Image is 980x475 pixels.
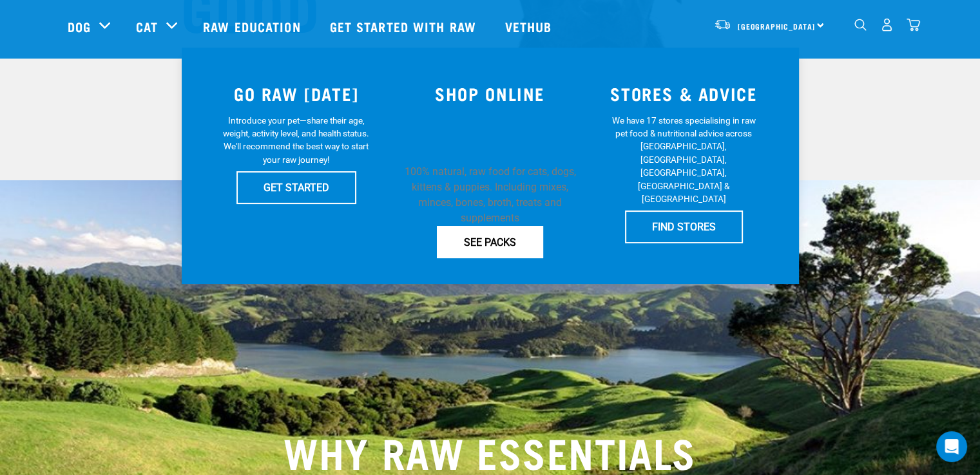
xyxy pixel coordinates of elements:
[714,19,731,30] img: van-moving.png
[68,428,913,474] h2: WHY RAW ESSENTIALS
[595,84,773,104] h3: STORES & ADVICE
[907,18,920,32] img: home-icon@2x.png
[401,84,579,104] h3: SHOP ONLINE
[190,1,316,52] a: Raw Education
[68,17,91,36] a: Dog
[207,84,386,104] h3: GO RAW [DATE]
[401,164,579,226] p: 100% natural, raw food for cats, dogs, kittens & puppies. Including mixes, minces, bones, broth, ...
[608,114,760,206] p: We have 17 stores specialising in raw pet food & nutritional advice across [GEOGRAPHIC_DATA], [GE...
[492,1,568,52] a: Vethub
[854,19,867,31] img: home-icon-1@2x.png
[936,431,967,462] div: Open Intercom Messenger
[136,17,158,36] a: Cat
[317,1,492,52] a: Get started with Raw
[880,18,894,32] img: user.png
[437,226,543,258] a: SEE PACKS
[220,114,372,167] p: Introduce your pet—share their age, weight, activity level, and health status. We'll recommend th...
[236,171,356,203] a: GET STARTED
[625,210,743,243] a: FIND STORES
[738,24,816,28] span: [GEOGRAPHIC_DATA]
